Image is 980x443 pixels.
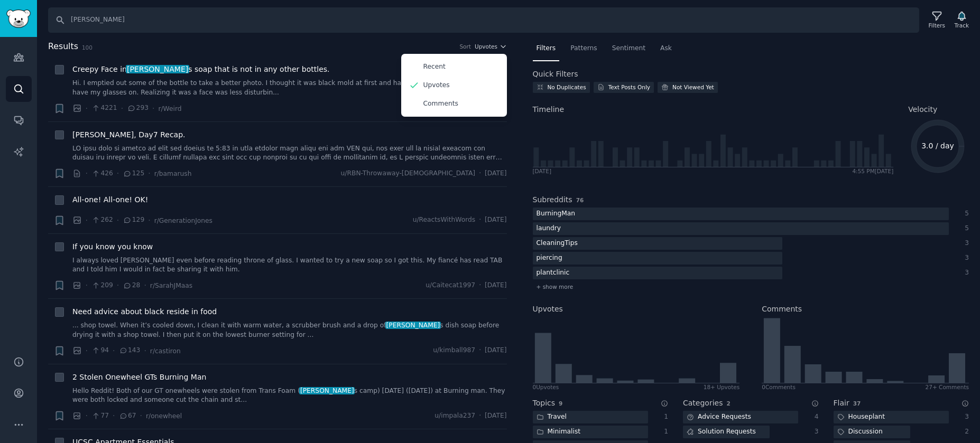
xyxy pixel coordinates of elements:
[144,345,146,356] span: ·
[423,62,446,72] p: Recent
[485,281,506,290] span: [DATE]
[852,167,893,175] div: 4:55 PM [DATE]
[929,22,945,29] div: Filters
[127,103,149,113] span: 293
[6,10,31,28] img: GummySearch logo
[726,400,730,407] span: 2
[146,412,182,420] span: r/onewheel
[485,346,506,355] span: [DATE]
[834,426,886,439] div: Discussion
[91,281,113,290] span: 209
[123,169,144,178] span: 125
[91,103,117,113] span: 4221
[612,44,645,53] span: Sentiment
[154,170,192,177] span: r/bamarush
[113,345,115,356] span: ·
[533,304,563,315] h2: Upvotes
[479,281,481,290] span: ·
[659,427,669,437] div: 1
[834,398,849,409] h2: Flair
[72,129,186,140] span: [PERSON_NAME], Day7 Recap.
[479,346,481,355] span: ·
[533,267,574,280] div: plantclinic
[150,282,192,289] span: r/SarahJMaas
[86,280,88,291] span: ·
[72,194,148,205] a: All-one! All-one! OK!
[853,400,861,407] span: 37
[704,383,740,391] div: 18+ Upvotes
[479,411,481,421] span: ·
[86,345,88,356] span: ·
[91,169,113,178] span: 426
[72,372,206,383] a: 2 Stolen Onewheel GTs Burning Man
[533,411,570,424] div: Travel
[117,168,119,179] span: ·
[433,346,475,355] span: u/kimball987
[762,383,796,391] div: 0 Comment s
[86,168,88,179] span: ·
[434,411,475,421] span: u/impala237
[533,69,578,80] h2: Quick Filters
[660,44,672,53] span: Ask
[548,83,586,91] div: No Duplicates
[533,104,565,115] span: Timeline
[117,280,119,291] span: ·
[683,411,755,424] div: Advice Requests
[154,217,212,224] span: r/GenerationJones
[150,347,181,355] span: r/castiron
[119,411,136,421] span: 67
[117,215,119,226] span: ·
[86,410,88,421] span: ·
[537,44,556,53] span: Filters
[82,44,93,51] span: 100
[960,253,969,263] div: 3
[809,427,819,437] div: 3
[72,64,330,75] span: Creepy Face in s soap that is not in any other bottles.
[762,304,802,315] h2: Comments
[683,426,760,439] div: Solution Requests
[72,241,153,252] a: If you know you know
[908,104,937,115] span: Velocity
[960,427,969,437] div: 2
[576,197,584,203] span: 76
[91,215,113,225] span: 262
[72,321,507,340] a: ... shop towel. When it’s cooled down, I clean it with warm water, a scrubber brush and a drop of...
[533,194,572,205] h2: Subreddits
[475,43,507,50] button: Upvotes
[72,306,217,317] a: Need advice about black reside in food
[659,412,669,422] div: 1
[121,103,123,114] span: ·
[91,411,109,421] span: 77
[834,411,889,424] div: Houseplant
[533,398,556,409] h2: Topics
[72,64,330,75] a: Creepy Face in[PERSON_NAME]s soap that is not in any other bottles.
[809,412,819,422] div: 4
[570,44,597,53] span: Patterns
[533,167,552,175] div: [DATE]
[533,383,559,391] div: 0 Upvote s
[385,322,441,329] span: [PERSON_NAME]
[533,252,566,265] div: piercing
[426,281,475,290] span: u/Caitecat1997
[86,103,88,114] span: ·
[113,410,115,421] span: ·
[72,256,507,275] a: I always loved [PERSON_NAME] even before reading throne of glass. I wanted to try a new soap so I...
[672,83,714,91] div: Not Viewed Yet
[459,43,471,50] div: Sort
[126,65,189,73] span: [PERSON_NAME]
[926,383,969,391] div: 27+ Comments
[123,281,140,290] span: 28
[533,237,581,250] div: CleaningTips
[960,268,969,278] div: 3
[960,412,969,422] div: 3
[144,280,146,291] span: ·
[119,346,141,355] span: 143
[960,239,969,248] div: 3
[533,426,585,439] div: Minimalist
[72,79,507,97] a: Hi. I emptied out some of the bottle to take a better photo. I thought it was black mold at first...
[683,398,723,409] h2: Categories
[91,346,109,355] span: 94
